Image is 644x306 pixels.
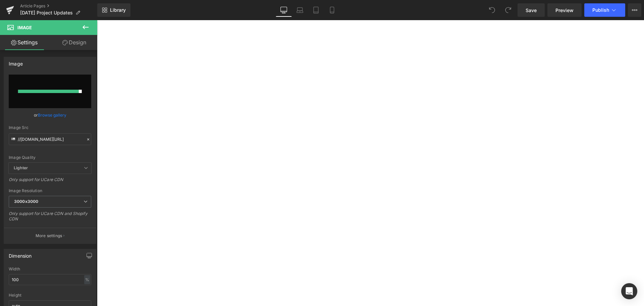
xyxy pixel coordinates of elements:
a: Tablet [308,3,324,17]
div: Only support for UCare CDN and Shopify CDN [9,211,91,226]
span: Preview [555,7,574,14]
input: Link [9,133,91,145]
button: Publish [584,3,625,17]
a: New Library [97,3,130,17]
button: Redo [501,3,515,17]
iframe: To enrich screen reader interactions, please activate Accessibility in Grammarly extension settings [97,20,644,306]
div: Image Quality [9,155,91,160]
span: Image [17,25,32,30]
div: Image [9,57,23,67]
p: More settings [36,233,62,239]
div: Dimension [9,249,32,259]
div: Image Src [9,125,91,130]
button: More settings [4,228,96,244]
a: Preview [547,3,582,17]
a: Browse gallery [38,109,66,121]
span: Save [526,7,537,14]
button: More [628,3,641,17]
div: Height [9,293,91,298]
div: Width [9,267,91,271]
span: Publish [592,7,609,13]
a: Design [50,35,99,50]
a: Article Pages [20,3,97,9]
span: Library [110,7,126,13]
b: 3000x3000 [14,199,38,204]
a: Desktop [276,3,292,17]
span: [DATE] Project Updates [20,10,73,15]
a: Laptop [292,3,308,17]
div: Only support for UCare CDN [9,177,91,187]
b: Lighter [14,165,28,170]
button: Undo [485,3,499,17]
div: Image Resolution [9,188,91,193]
a: Mobile [324,3,340,17]
div: % [84,275,90,284]
input: auto [9,274,91,285]
div: or [9,112,91,119]
div: Open Intercom Messenger [621,283,637,299]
